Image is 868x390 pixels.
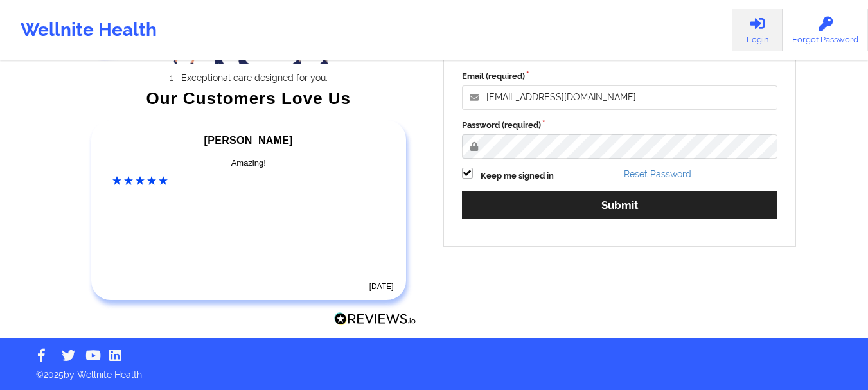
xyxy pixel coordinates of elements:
label: Password (required) [462,119,778,132]
time: [DATE] [369,282,394,291]
img: Reviews.io Logo [334,312,416,326]
button: Submit [462,191,778,219]
a: Reviews.io Logo [334,312,416,329]
a: Login [732,9,783,51]
input: Email address [462,85,778,110]
a: Reset Password [624,169,691,179]
label: Email (required) [462,70,778,83]
label: Keep me signed in [481,170,554,182]
li: Exceptional care designed for you. [93,73,416,83]
a: Forgot Password [783,9,868,51]
span: [PERSON_NAME] [204,135,293,146]
div: Our Customers Love Us [81,92,416,105]
div: Amazing! [112,157,385,170]
p: © 2025 by Wellnite Health [27,359,841,381]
